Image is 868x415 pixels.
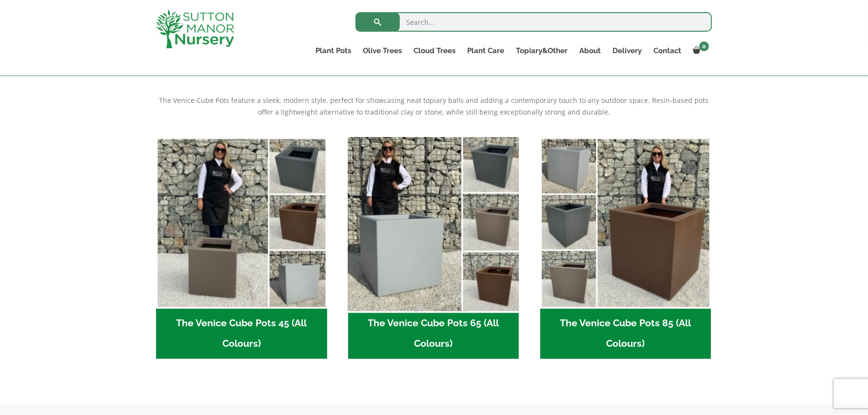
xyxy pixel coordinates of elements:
[510,44,573,58] a: Topiary&Other
[156,95,712,118] p: The Venice Cube Pots feature a sleek, modern style, perfect for showcasing neat topiary balls and...
[408,44,461,58] a: Cloud Trees
[607,44,648,58] a: Delivery
[348,309,519,359] h2: The Venice Cube Pots 65 (All Colours)
[540,309,711,359] h2: The Venice Cube Pots 85 (All Colours)
[540,138,711,359] a: Visit product category The Venice Cube Pots 85 (All Colours)
[310,44,357,58] a: Plant Pots
[156,138,327,309] img: The Venice Cube Pots 45 (All Colours)
[461,44,510,58] a: Plant Care
[344,133,523,313] img: The Venice Cube Pots 65 (All Colours)
[357,44,408,58] a: Olive Trees
[348,138,519,359] a: Visit product category The Venice Cube Pots 65 (All Colours)
[648,44,687,58] a: Contact
[540,138,711,309] img: The Venice Cube Pots 85 (All Colours)
[699,41,709,51] span: 0
[156,138,327,359] a: Visit product category The Venice Cube Pots 45 (All Colours)
[156,10,234,48] img: logo
[355,12,712,32] input: Search...
[687,44,712,58] a: 0
[573,44,607,58] a: About
[156,309,327,359] h2: The Venice Cube Pots 45 (All Colours)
